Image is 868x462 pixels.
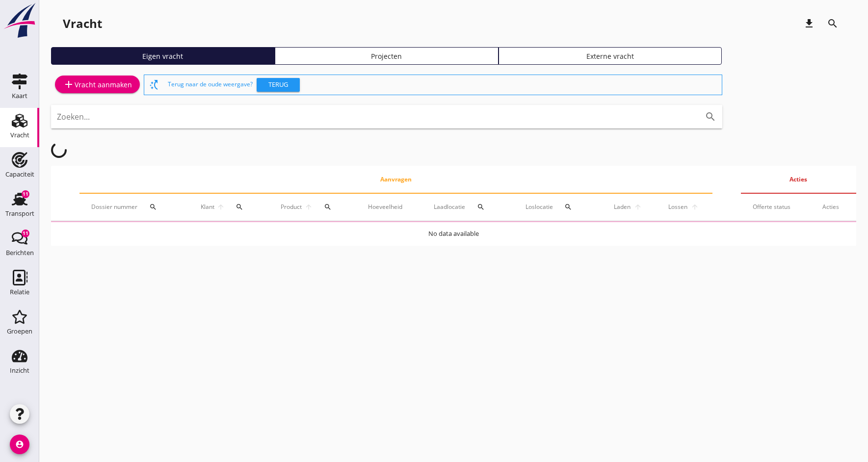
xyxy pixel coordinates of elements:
div: Transport [5,210,34,217]
div: Vracht aanmaken [63,78,132,90]
i: search [149,203,157,211]
i: add [63,78,75,90]
div: Terug [261,80,296,90]
i: search [236,203,243,211]
i: account_circle [10,435,29,454]
div: Externe vracht [503,51,718,61]
div: 11 [22,190,29,198]
img: logo-small.a267ee39.svg [2,2,37,39]
th: Aanvragen [79,166,712,193]
div: Inzicht [10,367,29,374]
div: Kaart [12,93,27,99]
span: Klant [199,203,215,211]
button: Terug [257,78,300,92]
span: Laden [612,203,632,211]
i: switch_access_shortcut [148,79,160,91]
i: search [324,203,332,211]
div: Berichten [6,250,34,256]
i: search [705,111,716,123]
div: Acties [822,203,844,211]
th: Acties [741,166,856,193]
span: Product [280,203,303,211]
input: Zoeken... [57,109,689,125]
i: search [827,18,839,29]
a: Eigen vracht [51,47,275,65]
div: Projecten [279,51,494,61]
div: 11 [22,230,29,237]
div: Hoeveelheid [368,203,410,211]
div: Dossier nummer [91,195,176,219]
i: arrow_upward [215,203,226,211]
i: arrow_upward [303,203,314,211]
div: Vracht [63,16,102,31]
a: Externe vracht [499,47,722,65]
div: Capaciteit [5,171,34,178]
i: search [564,203,572,211]
td: No data available [51,222,856,246]
div: Vracht [10,132,29,138]
i: arrow_upward [689,203,701,211]
div: Relatie [10,289,29,295]
a: Vracht aanmaken [55,76,140,93]
i: search [477,203,485,211]
i: arrow_upward [632,203,643,211]
a: Projecten [275,47,499,65]
div: Groepen [7,328,32,334]
i: download [803,18,815,29]
div: Offerte status [753,203,799,211]
span: Lossen [667,203,689,211]
div: Laadlocatie [434,195,501,219]
div: Terug naar de oude weergave? [168,75,718,95]
div: Loslocatie [526,195,589,219]
div: Eigen vracht [55,51,270,61]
